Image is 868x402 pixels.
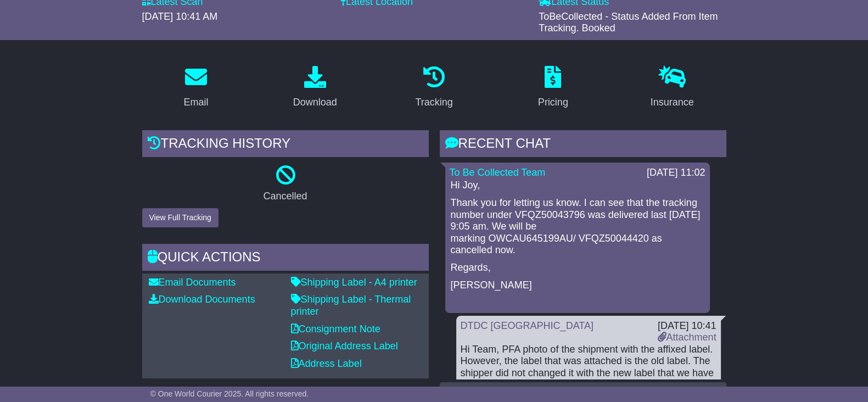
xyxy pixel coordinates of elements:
div: Quick Actions [142,244,429,273]
a: Attachment [657,332,716,343]
a: Download Documents [149,294,255,305]
a: Email Documents [149,277,236,288]
div: Insurance [651,95,694,110]
a: Address Label [291,358,362,369]
a: Original Address Label [291,340,398,351]
a: Shipping Label - A4 printer [291,277,417,288]
div: [DATE] 10:41 [657,320,716,332]
div: Email [183,95,208,110]
div: Download [293,95,337,110]
span: © One World Courier 2025. All rights reserved. [150,389,309,398]
a: Pricing [531,62,575,114]
a: DTDC [GEOGRAPHIC_DATA] [461,320,593,331]
span: [DATE] 10:41 AM [142,11,218,22]
p: Cancelled [142,191,429,203]
a: Insurance [643,62,701,114]
a: Shipping Label - Thermal printer [291,294,411,317]
button: View Full Tracking [142,208,219,227]
div: Pricing [538,95,568,110]
div: Tracking history [142,130,429,160]
a: Email [176,62,215,114]
span: ToBeCollected - Status Added From Item Tracking. Booked [539,11,718,34]
a: To Be Collected Team [450,167,546,178]
a: Consignment Note [291,323,380,334]
a: Download [286,62,344,114]
a: Tracking [408,62,460,114]
p: Hi Joy, [451,180,704,192]
p: [PERSON_NAME] [451,280,704,292]
div: [DATE] 11:02 [647,167,705,179]
p: Thank you for letting us know. I can see that the tracking number under VFQZ50043796 was delivere... [451,197,704,256]
div: RECENT CHAT [440,130,726,160]
p: Regards, [451,262,704,274]
div: Tracking [415,95,452,110]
